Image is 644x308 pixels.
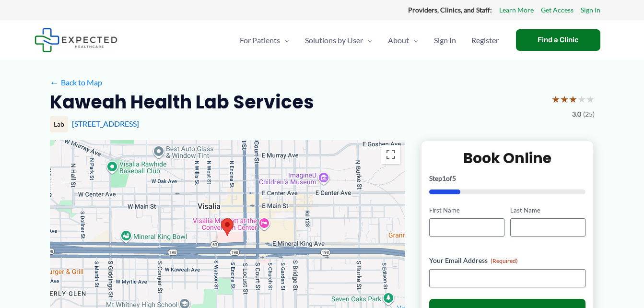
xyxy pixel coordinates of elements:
span: ★ [586,90,595,108]
span: ← [50,78,59,87]
button: Toggle fullscreen view [381,145,400,164]
span: Sign In [434,24,456,57]
a: Sign In [426,24,464,57]
label: First Name [429,206,504,215]
label: Your Email Address [429,256,586,265]
span: ★ [551,90,560,108]
span: 3.0 [572,108,581,120]
a: Find a Clinic [516,29,600,51]
span: (25) [583,108,595,120]
span: 5 [452,174,456,182]
a: [STREET_ADDRESS] [72,119,139,128]
span: ★ [569,90,577,108]
a: Register [464,24,506,57]
h2: Book Online [429,149,586,167]
a: Get Access [541,4,574,16]
span: Register [471,24,499,57]
p: Step of [429,175,586,182]
a: Solutions by UserMenu Toggle [297,24,380,57]
nav: Primary Site Navigation [232,24,506,57]
span: 1 [442,174,446,182]
span: Solutions by User [305,24,363,57]
strong: Providers, Clinics, and Staff: [408,6,492,14]
a: AboutMenu Toggle [380,24,426,57]
img: Expected Healthcare Logo - side, dark font, small [35,28,117,52]
span: (Required) [491,257,518,264]
span: ★ [577,90,586,108]
a: ←Back to Map [50,75,102,90]
label: Last Name [510,206,585,215]
h2: Kaweah Health Lab Services [50,90,314,114]
a: For PatientsMenu Toggle [232,24,297,57]
span: For Patients [240,24,280,57]
span: ★ [560,90,569,108]
span: Menu Toggle [280,24,290,57]
span: About [388,24,409,57]
div: Lab [50,116,68,132]
a: Learn More [499,4,534,16]
span: Menu Toggle [363,24,373,57]
span: Menu Toggle [409,24,419,57]
a: Sign In [581,4,600,16]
